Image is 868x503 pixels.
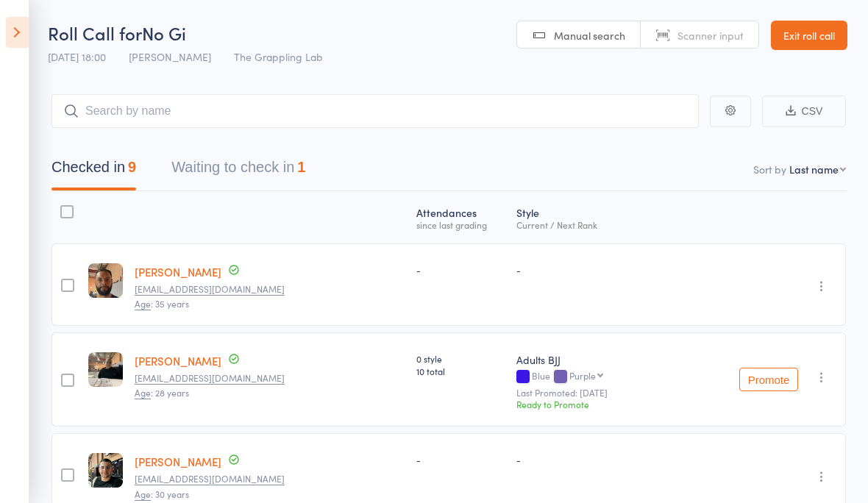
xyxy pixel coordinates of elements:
small: Last Promoted: [DATE] [516,388,704,398]
span: Manual search [554,28,625,43]
div: 9 [128,159,136,175]
a: Exit roll call [771,21,847,50]
small: Admin@ebearthworks.com.au [135,284,405,294]
div: - [516,263,704,276]
img: image1732777303.png [88,263,123,298]
div: since last grading [416,220,505,229]
button: Promote [739,368,798,391]
a: [PERSON_NAME] [135,454,221,469]
label: Sort by [753,162,786,176]
img: image1738550685.png [88,352,123,387]
div: Purple [569,371,596,380]
span: : 35 years [135,297,189,310]
span: No Gi [142,21,186,45]
span: The Grappling Lab [234,49,323,64]
a: [PERSON_NAME] [135,353,221,368]
div: 1 [297,159,305,175]
span: [DATE] 18:00 [48,49,106,64]
div: Last name [789,162,839,176]
span: : 28 years [135,386,189,399]
span: Roll Call for [48,21,142,45]
span: 10 total [416,365,505,377]
button: Waiting to check in1 [171,151,305,190]
span: [PERSON_NAME] [129,49,211,64]
a: [PERSON_NAME] [135,264,221,279]
span: : 30 years [135,488,189,501]
span: 0 style [416,352,505,365]
button: CSV [762,96,846,127]
div: - [416,263,505,276]
div: Current / Next Rank [516,220,704,229]
span: Scanner input [677,28,744,43]
div: - [516,453,704,465]
div: Adults BJJ [516,352,704,367]
small: daniellabruno222@gmail.com [135,373,405,383]
button: Checked in9 [51,151,136,190]
input: Search by name [51,94,699,128]
div: Style [511,198,710,237]
div: Atten­dances [410,198,511,237]
img: image1738120181.png [88,453,123,488]
div: Ready to Promote [516,398,704,410]
small: Youhancheery@gmail.com [135,474,405,484]
div: - [416,453,505,465]
div: Blue [516,371,704,383]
